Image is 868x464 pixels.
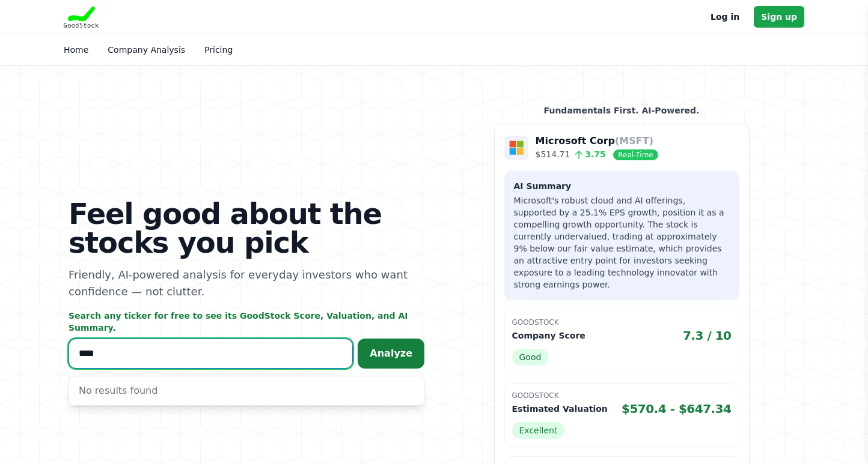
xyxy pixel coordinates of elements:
[512,318,732,327] p: GoodStock
[512,330,585,342] p: Company Score
[613,149,658,160] span: Real-Time
[358,339,424,369] button: Analyze
[615,135,653,146] span: (MSFT)
[536,148,658,161] p: $514.71
[494,104,750,116] p: Fundamentals First. AI-Powered.
[64,6,99,28] img: Goodstock Logo
[622,400,732,417] span: $570.4 - $647.34
[512,403,608,415] p: Estimated Valuation
[504,136,528,160] img: Company Logo
[711,10,739,24] a: Log in
[204,45,233,55] a: Pricing
[754,6,804,28] a: Sign up
[514,194,730,291] p: Microsoft's robust cloud and AI offerings, supported by a 25.1% EPS growth, position it as a comp...
[370,348,412,359] span: Analyze
[570,149,605,159] span: 3.75
[683,327,732,344] span: 7.3 / 10
[108,45,185,55] a: Company Analysis
[536,134,658,148] p: Microsoft Corp
[69,376,424,405] div: No results found
[512,391,732,400] p: GoodStock
[512,422,565,439] span: Excellent
[69,199,424,257] h1: Feel good about the stocks you pick
[514,180,730,192] h3: AI Summary
[69,310,424,334] p: Search any ticker for free to see its GoodStock Score, Valuation, and AI Summary.
[69,267,424,300] p: Friendly, AI-powered analysis for everyday investors who want confidence — not clutter.
[512,349,549,366] span: Good
[64,45,88,55] a: Home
